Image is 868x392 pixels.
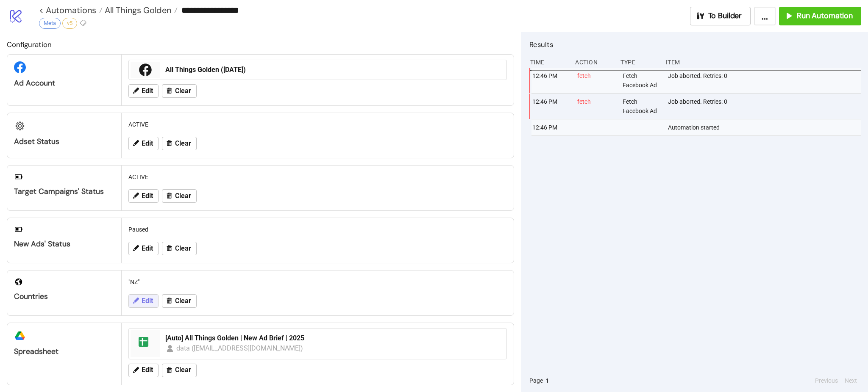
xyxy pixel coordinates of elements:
[529,376,543,385] span: Page
[162,84,197,98] button: Clear
[128,189,159,203] button: Edit
[14,137,114,146] div: Adset Status
[576,94,616,119] div: fetch
[175,87,191,95] span: Clear
[14,292,114,301] div: Countries
[175,192,191,200] span: Clear
[14,347,114,356] div: Spreadsheet
[175,366,191,374] span: Clear
[165,65,501,75] div: All Things Golden ([DATE])
[128,294,159,308] button: Edit
[529,39,861,50] h2: Results
[162,137,197,150] button: Clear
[175,140,191,147] span: Clear
[128,137,159,150] button: Edit
[62,18,77,29] div: v5
[142,192,153,200] span: Edit
[14,187,114,196] div: Target Campaigns' Status
[125,221,510,237] div: Paused
[103,5,171,16] span: All Things Golden
[142,297,153,305] span: Edit
[125,116,510,133] div: ACTIVE
[162,364,197,377] button: Clear
[667,119,863,135] div: Automation started
[531,94,571,119] div: 12:46 PM
[667,94,863,119] div: Job aborted. Retries: 0
[622,68,661,93] div: Fetch Facebook Ad
[39,6,103,14] a: < Automations
[176,343,304,353] div: data ([EMAIL_ADDRESS][DOMAIN_NAME])
[128,84,159,98] button: Edit
[812,376,840,385] button: Previous
[797,11,853,21] span: Run Automation
[708,11,742,21] span: To Builder
[125,169,510,185] div: ACTIVE
[162,189,197,203] button: Clear
[779,7,861,25] button: Run Automation
[14,239,114,249] div: New Ads' Status
[103,6,178,14] a: All Things Golden
[165,334,501,343] div: [Auto] All Things Golden | New Ad Brief | 2025
[162,242,197,255] button: Clear
[14,78,114,88] div: Ad Account
[620,54,659,70] div: Type
[142,87,153,95] span: Edit
[125,274,510,290] div: "NZ"
[531,68,571,93] div: 12:46 PM
[142,245,153,252] span: Edit
[529,54,569,70] div: Time
[576,68,616,93] div: fetch
[175,297,191,305] span: Clear
[574,54,614,70] div: Action
[39,18,61,29] div: Meta
[622,94,661,119] div: Fetch Facebook Ad
[128,364,159,377] button: Edit
[842,376,860,385] button: Next
[667,68,863,93] div: Job aborted. Retries: 0
[128,242,159,255] button: Edit
[142,140,153,147] span: Edit
[162,294,197,308] button: Clear
[531,119,571,135] div: 12:46 PM
[754,7,776,25] button: ...
[690,7,751,25] button: To Builder
[543,376,551,385] button: 1
[7,39,514,50] h2: Configuration
[665,54,861,70] div: Item
[142,366,153,374] span: Edit
[175,245,191,252] span: Clear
